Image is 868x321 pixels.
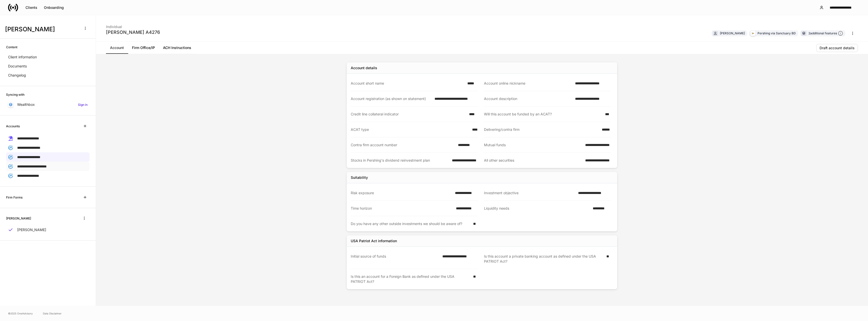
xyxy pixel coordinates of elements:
[6,225,90,234] a: [PERSON_NAME]
[484,112,602,117] div: Will this account be funded by an ACAT?
[6,92,24,97] h6: Syncing with
[351,142,455,147] div: Contra firm account number
[6,216,31,221] h6: [PERSON_NAME]
[484,81,572,86] div: Account online nickname
[816,44,858,52] button: Draft account details
[720,31,745,36] div: [PERSON_NAME]
[351,81,464,86] div: Account short name
[44,6,64,9] div: Onboarding
[351,190,452,195] div: Risk exposure
[484,190,575,195] div: Investment objective
[5,25,78,33] h3: [PERSON_NAME]
[106,21,160,29] div: Individual
[820,46,855,50] div: Draft account details
[6,100,90,109] a: WealthboxSign in
[484,142,582,147] div: Mutual funds
[351,238,397,243] div: USA Patriot Act information
[159,42,195,54] a: ACH Instructions
[484,158,582,163] div: All other securities
[8,55,37,60] p: Client information
[43,311,62,315] a: Data Disclaimer
[808,31,843,36] div: 2 additional features
[484,127,599,132] div: Delivering/contra firm
[22,4,41,12] button: Clients
[351,112,466,117] div: Credit line collateral indicator
[8,311,33,315] span: © 2025 OneAdvisory
[351,221,470,226] div: Do you have any other outside investments we should be aware of?
[25,6,37,9] div: Clients
[484,206,590,211] div: Liquidity needs
[351,158,449,163] div: Stocks in Pershing's dividend reinvestment plan
[8,73,26,78] p: Changelog
[351,274,470,284] div: Is this an account for a Foreign Bank as defined under the USA PATRIOT Act?
[17,227,46,232] p: [PERSON_NAME]
[128,42,159,54] a: Firm Office/IP
[351,206,453,211] div: Time horizon
[106,29,160,35] div: [PERSON_NAME] A4276
[6,124,20,129] h6: Accounts
[757,31,796,36] div: Pershing via Sanctuary BD
[6,195,22,200] h6: Firm Forms
[351,65,377,70] div: Account details
[351,254,439,264] div: Initial source of funds
[8,64,27,69] p: Documents
[6,62,90,71] a: Documents
[6,45,17,50] h6: Content
[484,254,603,264] div: Is this account a private banking account as defined under the USA PATRIOT Act?
[351,175,368,180] div: Suitability
[484,96,572,101] div: Account description
[17,102,35,107] p: Wealthbox
[351,127,469,132] div: ACAT type
[351,96,431,101] div: Account registration (as shown on statement)
[78,102,88,107] h6: Sign in
[106,42,128,54] a: Account
[6,71,90,80] a: Changelog
[41,4,67,12] button: Onboarding
[6,53,90,62] a: Client information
